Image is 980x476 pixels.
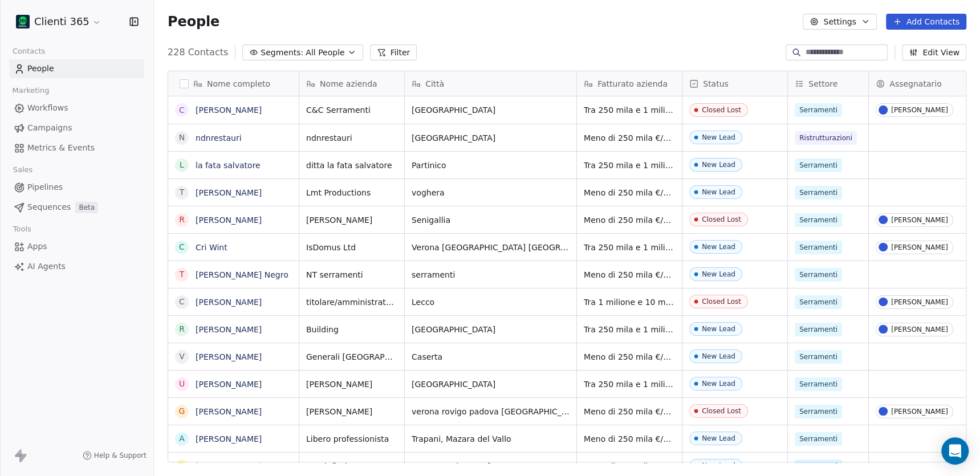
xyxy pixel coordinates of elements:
[168,71,299,96] div: Nome completo
[9,139,144,157] a: Metrics & Events
[306,324,397,335] span: Building
[94,451,147,460] span: Help & Support
[702,161,735,169] div: New Lead
[412,242,570,253] span: Verona [GEOGRAPHIC_DATA] [GEOGRAPHIC_DATA] [GEOGRAPHIC_DATA] [GEOGRAPHIC_DATA]
[412,351,570,363] span: Caserta
[75,202,98,213] span: Beta
[179,351,185,363] div: V
[584,406,675,417] span: Meno di 250 mila €/anno
[795,350,842,364] span: Serramenti
[261,47,303,59] span: Segments:
[306,269,397,280] span: NT serramenti
[702,325,735,333] div: New Lead
[584,187,675,198] span: Meno di 250 mila €/anno
[891,243,948,251] div: [PERSON_NAME]
[196,105,262,115] a: [PERSON_NAME]
[179,296,185,308] div: C
[941,437,969,465] div: Open Intercom Messenger
[891,216,948,224] div: [PERSON_NAME]
[180,268,185,280] div: T
[306,214,397,226] span: [PERSON_NAME]
[196,270,288,279] a: [PERSON_NAME] Negro
[83,451,147,460] a: Help & Support
[196,133,242,143] a: ndnrestauri
[425,78,444,89] span: Città
[891,408,948,416] div: [PERSON_NAME]
[8,161,38,178] span: Sales
[702,243,735,251] div: New Lead
[27,201,71,213] span: Sequences
[180,159,184,171] div: l
[886,14,966,30] button: Add Contacts
[9,119,144,137] a: Campaigns
[196,380,262,389] a: [PERSON_NAME]
[412,214,570,226] span: Senigallia
[306,187,397,198] span: Lmt Productions
[179,460,185,472] div: D
[795,158,842,172] span: Serramenti
[795,432,842,446] span: Serramenti
[306,406,397,417] span: [PERSON_NAME]
[8,221,36,238] span: Tools
[14,12,104,31] button: Clienti 365
[9,59,144,78] a: People
[584,296,675,308] span: Tra 1 milione e 10 milioni €/anno
[9,99,144,117] a: Workflows
[597,78,668,89] span: Fatturato azienda
[196,243,227,252] a: Cri Wint
[179,104,185,116] div: C
[196,407,262,416] a: [PERSON_NAME]
[795,323,842,336] span: Serramenti
[702,352,735,360] div: New Lead
[9,237,144,256] a: Apps
[702,188,735,196] div: New Lead
[584,104,675,116] span: Tra 250 mila e 1 milione €/anno
[306,104,397,116] span: C&C Serramenti
[306,379,397,390] span: [PERSON_NAME]
[702,133,735,141] div: New Lead
[412,461,570,472] span: Monza e Brianza e [GEOGRAPHIC_DATA]
[7,82,54,99] span: Marketing
[891,326,948,333] div: [PERSON_NAME]
[702,215,741,223] div: Closed Lost
[889,78,941,89] span: Assegnatario
[179,241,185,253] div: C
[412,104,570,116] span: [GEOGRAPHIC_DATA]
[9,178,144,197] a: Pipelines
[412,132,570,144] span: [GEOGRAPHIC_DATA]
[168,46,228,59] span: 228 Contacts
[9,198,144,217] a: SequencesBeta
[27,63,54,75] span: People
[577,71,682,96] div: Fatturato azienda
[196,462,262,471] a: [PERSON_NAME]
[795,213,842,227] span: Serramenti
[179,378,185,390] div: U
[412,160,570,171] span: Partinico
[702,380,735,388] div: New Lead
[306,433,397,445] span: Libero professionista
[795,377,842,391] span: Serramenti
[584,324,675,335] span: Tra 250 mila e 1 milione €/anno
[584,160,675,171] span: Tra 250 mila e 1 milione €/anno
[412,379,570,390] span: [GEOGRAPHIC_DATA]
[702,106,741,114] div: Closed Lost
[196,325,262,334] a: [PERSON_NAME]
[584,214,675,226] span: Meno di 250 mila €/anno
[702,407,741,415] div: Closed Lost
[179,132,185,144] div: n
[196,188,262,197] a: [PERSON_NAME]
[180,186,185,198] div: T
[702,298,741,306] div: Closed Lost
[179,405,185,417] div: G
[891,298,948,306] div: [PERSON_NAME]
[405,71,576,96] div: Città
[412,269,570,280] span: serramenti
[306,47,344,59] span: All People
[299,71,404,96] div: Nome azienda
[306,461,397,472] span: D.L. infissi
[196,434,262,444] a: [PERSON_NAME]
[196,161,261,170] a: la fata salvatore
[788,71,868,96] div: Settore
[412,187,570,198] span: voghera
[584,433,675,445] span: Meno di 250 mila €/anno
